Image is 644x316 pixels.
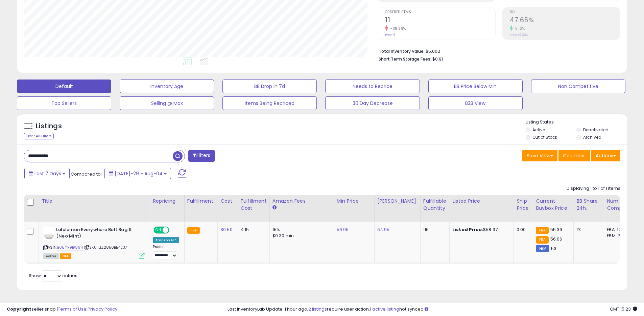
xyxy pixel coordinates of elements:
div: Ship Price [517,198,530,212]
div: BB Share 24h. [576,198,601,212]
div: ASIN: [43,227,145,258]
div: FBM: 7 [607,233,629,239]
small: -38.89% [388,26,406,31]
button: BB Price Below Min [428,80,523,93]
div: 15% [272,227,329,233]
img: 21kudIOY5NL._SL40_.jpg [43,227,54,240]
span: 2025-08-15 15:23 GMT [610,306,637,312]
a: Terms of Use [58,306,87,312]
label: Archived [583,134,601,140]
div: $58.37 [452,227,508,233]
h5: Listings [36,121,62,131]
div: Displaying 1 to 1 of 1 items [567,185,620,192]
a: 64.95 [377,226,390,233]
h2: 47.65% [510,16,620,25]
div: Preset: [153,245,179,260]
span: | SKU: LLL2850BE4237 [84,245,127,250]
span: All listings currently available for purchase on Amazon [43,253,59,259]
span: Compared to: [71,171,102,177]
b: Total Inventory Value: [379,48,425,54]
span: ROI [510,10,620,14]
a: Privacy Policy [88,306,117,312]
div: $0.30 min [272,233,329,239]
div: 1% [576,227,599,233]
span: Show: entries [29,272,77,279]
div: Amazon Fees [272,198,331,205]
span: Ordered Items [385,10,495,14]
p: Listing States: [526,119,627,126]
button: 30 Day Decrease [325,96,420,110]
span: OFF [168,227,179,233]
span: 55.39 [550,226,563,233]
small: Amazon Fees. [272,205,277,211]
span: 53 [551,245,556,252]
a: 2 listings [308,306,327,312]
small: FBA [536,227,548,234]
div: Fulfillment [187,198,215,205]
small: FBA [187,227,200,234]
div: 0.00 [517,227,528,233]
button: [DATE]-29 - Aug-04 [104,168,171,179]
span: Columns [563,152,584,159]
button: Actions [591,150,620,161]
div: Title [42,198,147,205]
div: Min Price [337,198,372,205]
small: 5.12% [513,26,525,31]
div: Fulfillment Cost [241,198,267,212]
span: ON [154,227,163,233]
button: Non Competitive [531,80,625,93]
label: Deactivated [583,127,609,133]
b: Short Term Storage Fees: [379,56,431,62]
span: 56.06 [550,236,563,242]
div: 116 [423,227,444,233]
button: Inventory Age [120,80,214,93]
span: $0.91 [432,56,443,62]
h2: 11 [385,16,495,25]
li: $5,002 [379,47,615,55]
button: Save View [522,150,557,161]
span: [DATE]-29 - Aug-04 [115,170,163,177]
a: 1 active listing [370,306,399,312]
div: Repricing [153,198,182,205]
div: 4.15 [241,227,264,233]
b: Lululemon Everywhere Belt Bag 1L (Neo Mint) [56,227,138,241]
button: BB Drop in 7d [222,80,317,93]
div: Amazon AI * [153,237,179,243]
div: [PERSON_NAME] [377,198,418,205]
span: Last 7 Days [34,170,61,177]
button: Columns [558,150,590,161]
button: Selling @ Max [120,96,214,110]
span: FBA [60,253,71,259]
div: Clear All Filters [24,133,54,139]
button: B2B View [428,96,523,110]
b: Listed Price: [452,226,483,233]
label: Out of Stock [532,134,557,140]
button: Last 7 Days [24,168,70,179]
small: Prev: 18 [385,33,395,37]
div: seller snap | | [7,306,117,313]
div: Cost [220,198,235,205]
button: Top Sellers [17,96,111,110]
a: 56.95 [337,226,349,233]
div: Num of Comp. [607,198,631,212]
button: Items Being Repriced [222,96,317,110]
div: Current Buybox Price [536,198,571,212]
small: FBA [536,236,548,244]
small: Prev: 45.33% [510,33,528,37]
div: Listed Price [452,198,511,205]
button: Filters [188,150,215,162]
button: Needs to Reprice [325,80,420,93]
a: 30.50 [220,226,233,233]
button: Default [17,80,111,93]
strong: Copyright [7,306,31,312]
div: Last InventoryLab Update: 1 hour ago, require user action, not synced. [228,306,637,313]
small: FBM [536,245,549,252]
label: Active [532,127,545,133]
div: Fulfillable Quantity [423,198,447,212]
div: FBA: 12 [607,227,629,233]
a: B08YP9BW94 [57,245,83,250]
